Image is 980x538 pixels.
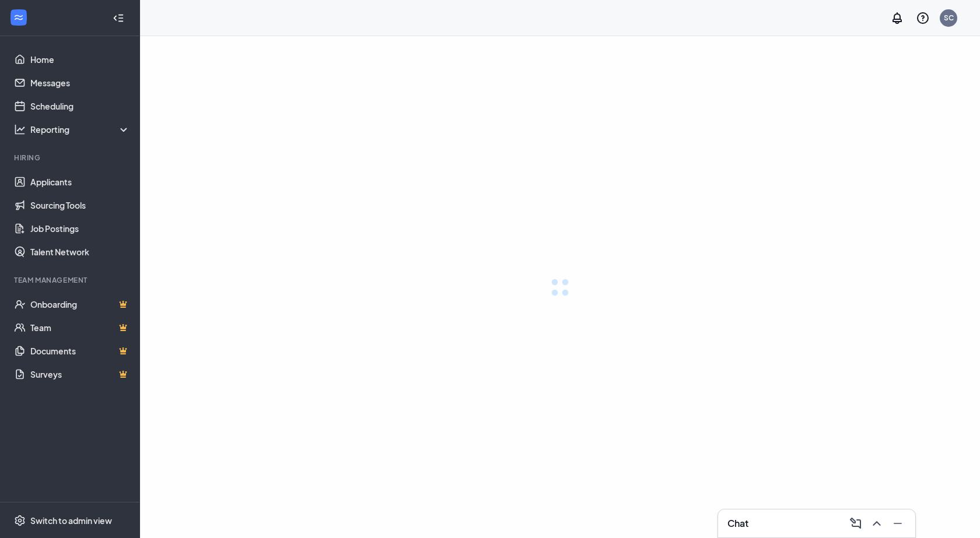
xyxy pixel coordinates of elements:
button: ComposeMessage [845,514,864,533]
svg: ChevronUp [870,516,884,530]
svg: Collapse [113,12,124,24]
a: TeamCrown [30,316,130,339]
div: Reporting [30,124,131,135]
svg: Minimize [891,516,905,530]
a: SurveysCrown [30,363,130,386]
div: Switch to admin view [30,515,112,526]
svg: Analysis [14,124,26,135]
a: Sourcing Tools [30,194,130,217]
a: DocumentsCrown [30,339,130,363]
a: Job Postings [30,217,130,240]
svg: Settings [14,515,26,526]
svg: WorkstreamLogo [13,12,24,23]
svg: Notifications [890,11,904,25]
svg: QuestionInfo [916,11,930,25]
h3: Chat [727,517,748,530]
a: Scheduling [30,94,130,118]
div: SC [944,13,954,23]
a: Talent Network [30,240,130,263]
a: Applicants [30,170,130,194]
button: ChevronUp [866,514,885,533]
div: Team Management [14,275,128,285]
svg: ComposeMessage [849,516,863,530]
button: Minimize [887,514,906,533]
a: OnboardingCrown [30,293,130,316]
div: Hiring [14,153,128,163]
a: Messages [30,71,130,94]
a: Home [30,48,130,71]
